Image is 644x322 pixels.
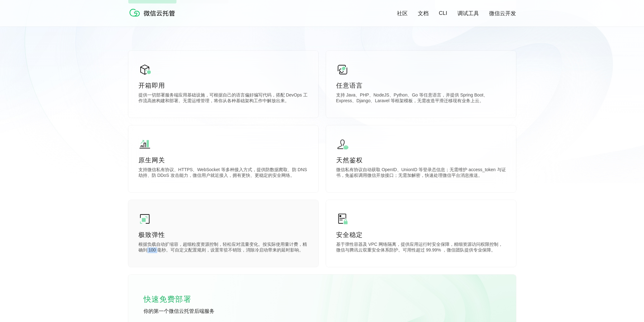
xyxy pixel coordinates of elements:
[397,10,408,17] a: 社区
[336,92,506,105] p: 支持 Java、PHP、NodeJS、Python、Go 等任意语言，并提供 Spring Boot、Express、Django、Laravel 等框架模板，无需改造平滑迁移现有业务上云。
[143,308,239,315] p: 你的第一个微信云托管后端服务
[138,156,308,164] p: 原生网关
[138,81,308,90] p: 开箱即用
[489,10,516,17] a: 微信云开发
[138,230,308,239] p: 极致弹性
[138,167,308,180] p: 支持微信私有协议、HTTPS、WebSocket 等多种接入方式，提供防数据爬取、防 DNS 劫持、防 DDoS 攻击能力，微信用户就近接入，拥有更快、更稳定的安全网络。
[457,10,479,17] a: 调试工具
[128,6,179,19] img: 微信云托管
[128,15,179,20] a: 微信云托管
[336,81,506,90] p: 任意语言
[418,10,429,17] a: 文档
[336,242,506,254] p: 基于弹性容器及 VPC 网络隔离，提供应用运行时安全保障，精细资源访问权限控制，微信与腾讯云双重安全体系防护。可用性超过 99.99% ，微信团队提供专业保障。
[138,242,308,254] p: 根据负载自动扩缩容，超细粒度资源控制，轻松应对流量变化。按实际使用量计费，精确到 100 毫秒。可自定义配置规则，设置常驻不销毁，消除冷启动带来的延时影响。
[336,167,506,180] p: 微信私有协议自动获取 OpenID、UnionID 等登录态信息；无需维护 access_token 与证书，免鉴权调用微信开放接口；无需加解密，快速处理微信平台消息推送。
[439,10,447,16] a: CLI
[138,92,308,105] p: 提供一切部署服务端应用基础设施，可根据自己的语言偏好编写代码，搭配 DevOps 工作流高效构建和部署。无需运维管理，将你从各种基础架构工作中解放出来。
[336,230,506,239] p: 安全稳定
[143,293,207,306] p: 快速免费部署
[336,156,506,164] p: 天然鉴权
